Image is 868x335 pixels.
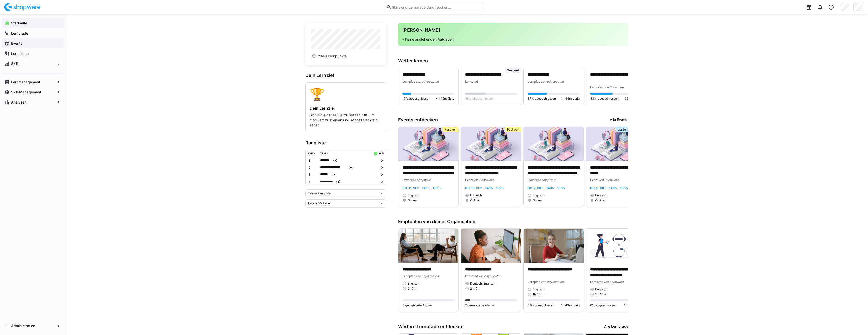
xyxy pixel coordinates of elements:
[528,186,565,190] span: Do, 2. Okt. · 14:15 - 15:15
[524,229,584,263] img: image
[402,27,624,33] h3: [PERSON_NAME]
[310,87,382,101] div: 🏆
[445,127,456,132] span: Fast voll
[373,180,383,184] p: 0
[610,117,628,123] a: Alle Events
[461,229,521,263] img: image
[349,165,354,170] span: ( )
[533,193,545,197] span: Englisch
[308,191,331,195] span: Team-Rangliste
[604,324,628,329] a: Alle Lernpfade
[402,37,624,42] p: √ Keine anstehenden Aufgaben
[541,280,564,284] span: von edyoucated
[590,178,598,182] span: Event
[398,219,628,224] h3: Empfohlen von deiner Organisation
[590,85,603,89] span: Lernpfad
[416,80,439,83] span: von edyoucated
[533,198,542,202] span: Online
[310,106,382,111] h4: Dein Lernziel
[436,97,454,101] span: 4h 49m übrig
[391,5,482,9] input: Skills und Lernpfade durchsuchen…
[595,193,607,197] span: Englisch
[586,127,646,161] img: image
[595,292,606,296] span: 1h 40m
[524,127,584,161] img: image
[411,178,431,182] span: von Shopware
[333,158,337,163] span: ( )
[378,152,381,155] div: LP
[408,281,419,286] span: Englisch
[398,127,458,161] img: image
[308,201,330,205] span: Letzte 30 Tage
[309,166,316,170] p: 2
[402,80,416,83] span: Lernpfad
[590,97,619,101] span: 43% abgeschlossen
[507,68,519,72] span: Gesperrt
[586,229,646,263] img: image
[309,180,316,184] p: 4
[402,186,441,190] span: Do, 11. Sep. · 14:15 - 15:15
[318,54,347,59] span: 2348 Lernpunkte
[373,173,383,177] p: 0
[465,80,478,83] span: Lernpfad
[561,303,580,307] span: 1h 43m übrig
[398,58,628,64] h3: Weiter lernen
[528,280,541,284] span: Lernpfad
[398,117,438,123] h3: Events entdecken
[398,229,458,263] img: image
[541,80,564,83] span: von edyoucated
[465,274,478,278] span: Lernpfad
[402,303,432,307] span: 0 gemeisterte Atome
[528,97,556,101] span: 37% abgeschlossen
[625,97,642,101] span: 39 min übrig
[310,113,382,128] p: Sich ein eigenes Ziel zu setzen hilft, um motiviert zu bleiben und schnell Erfolge zu sehen!
[332,172,337,177] span: ( )
[595,287,607,291] span: Englisch
[561,97,580,101] span: 1h 44m übrig
[603,280,624,284] span: von Shopware
[536,178,556,182] span: von Shopware
[305,73,386,78] h3: Dein Lernziel
[590,303,617,307] span: 0% abgeschlossen
[598,178,619,182] span: von Shopware
[402,274,416,278] span: Lernpfad
[465,186,504,190] span: Do, 18. Sep. · 14:15 - 15:15
[408,287,416,291] span: 2h 7m
[470,198,479,202] span: Online
[618,127,644,132] span: Warteliste geöffnet
[624,303,642,307] span: 1h 40m übrig
[507,127,519,132] span: Fast voll
[533,287,545,291] span: Englisch
[595,198,604,202] span: Online
[590,280,603,284] span: Lernpfad
[590,186,628,190] span: Do, 9. Okt. · 14:15 - 15:15
[402,178,411,182] span: Event
[473,178,494,182] span: von Shopware
[470,281,495,286] span: Deutsch, Englisch
[465,178,473,182] span: Event
[320,152,328,155] div: Team
[309,173,316,177] p: 3
[465,97,494,101] span: 40% abgeschlossen
[309,159,316,163] p: 1
[305,140,386,146] h3: Rangliste
[373,166,383,170] p: 0
[465,303,494,307] span: 2 gemeisterte Atome
[336,179,340,184] span: ( )
[402,97,430,101] span: 17% abgeschlossen
[478,274,501,278] span: von edyoucated
[416,274,439,278] span: von edyoucated
[382,151,384,155] a: ø
[373,159,383,163] p: 0
[470,287,480,291] span: 2h 17m
[408,198,417,202] span: Online
[308,152,315,155] div: Rang
[408,193,419,197] span: Englisch
[528,80,541,83] span: Lernpfad
[461,127,521,161] img: image
[603,85,624,89] span: von Shopware
[533,292,543,296] span: 1h 43m
[470,193,482,197] span: Englisch
[528,303,554,307] span: 0% abgeschlossen
[398,324,464,329] h3: Weitere Lernpfade entdecken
